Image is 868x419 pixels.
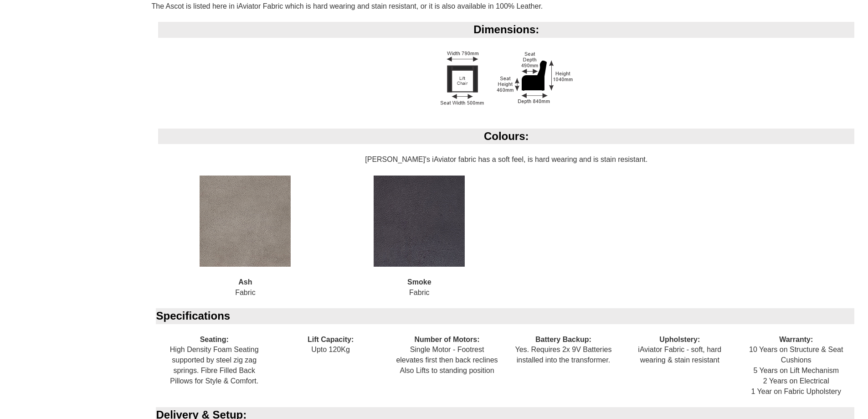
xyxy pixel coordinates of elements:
[158,22,854,37] div: Dimensions:
[238,278,252,286] b: Ash
[332,176,506,308] div: Fabric
[156,308,854,324] div: Specifications
[272,324,389,366] div: Upto 120Kg
[414,336,479,343] b: Number of Motors:
[158,129,854,144] div: Colours:
[389,324,505,387] div: Single Motor - Footrest elevates first then back reclines Also Lifts to standing position
[200,176,291,267] img: Ash
[151,129,861,308] div: [PERSON_NAME]'s iAviator fabric has a soft feel, is hard wearing and is stain resistant.
[437,48,575,108] img: Lift Chair
[158,176,332,308] div: Fabric
[374,176,465,267] img: Smoke
[621,324,738,376] div: iAviator Fabric - soft, hard wearing & stain resistant
[156,324,272,397] div: High Density Foam Seating supported by steel zig zag springs. Fibre Filled Back Pillows for Style...
[779,336,813,343] b: Warranty:
[407,278,431,286] b: Smoke
[308,336,354,343] b: Lift Capacity:
[200,336,229,343] b: Seating:
[505,324,621,376] div: Yes. Requires 2x 9V Batteries installed into the transformer.
[535,336,591,343] b: Battery Backup:
[738,324,854,408] div: 10 Years on Structure & Seat Cushions 5 Years on Lift Mechanism 2 Years on Electrical 1 Year on F...
[659,336,700,343] b: Upholstery:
